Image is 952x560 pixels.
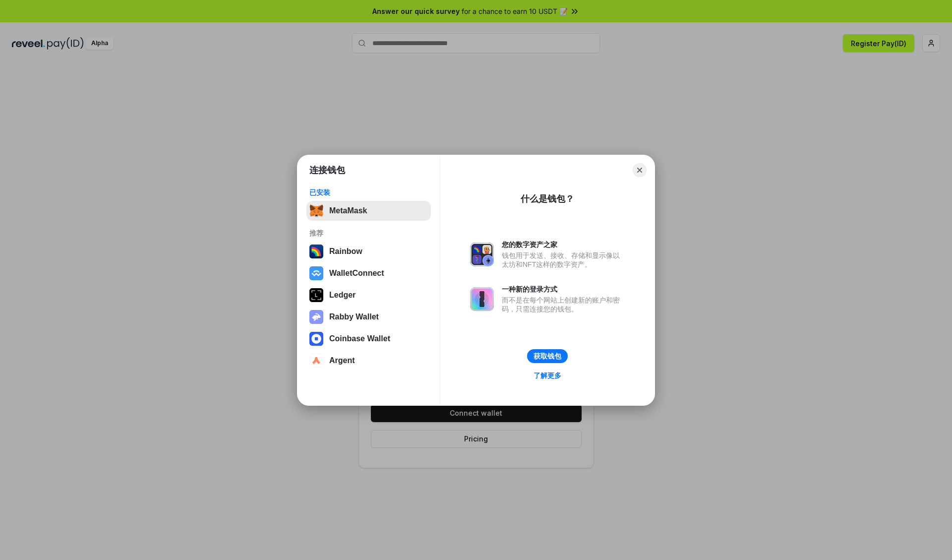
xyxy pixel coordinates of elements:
[309,354,323,368] img: svg+xml,%3Csvg%20width%3D%2228%22%20height%3D%2228%22%20viewBox%3D%220%200%2028%2028%22%20fill%3D...
[502,285,625,294] div: 一种新的登录方式
[309,229,428,238] div: 推荐
[329,269,384,278] div: WalletConnect
[502,240,625,249] div: 您的数字资产之家
[309,204,323,218] img: svg+xml,%3Csvg%20fill%3D%22none%22%20height%3D%2233%22%20viewBox%3D%220%200%2035%2033%22%20width%...
[306,351,431,371] button: Argent
[329,334,390,343] div: Coinbase Wallet
[309,288,323,302] img: svg+xml,%3Csvg%20xmlns%3D%22http%3A%2F%2Fwww.w3.org%2F2000%2Fsvg%22%20width%3D%2228%22%20height%3...
[527,349,568,363] button: 获取钱包
[306,263,431,283] button: WalletConnect
[329,247,362,256] div: Rainbow
[306,201,431,221] button: MetaMask
[306,242,431,261] button: Rainbow
[534,371,561,380] div: 了解更多
[309,164,345,176] h1: 连接钱包
[329,356,355,365] div: Argent
[306,285,431,305] button: Ledger
[329,291,356,300] div: Ledger
[470,287,494,311] img: svg+xml,%3Csvg%20xmlns%3D%22http%3A%2F%2Fwww.w3.org%2F2000%2Fsvg%22%20fill%3D%22none%22%20viewBox...
[309,332,323,346] img: svg+xml,%3Csvg%20width%3D%2228%22%20height%3D%2228%22%20viewBox%3D%220%200%2028%2028%22%20fill%3D...
[309,245,323,258] img: svg+xml,%3Csvg%20width%3D%22120%22%20height%3D%22120%22%20viewBox%3D%220%200%20120%20120%22%20fil...
[309,188,428,197] div: 已安装
[521,193,574,205] div: 什么是钱包？
[470,243,494,266] img: svg+xml,%3Csvg%20xmlns%3D%22http%3A%2F%2Fwww.w3.org%2F2000%2Fsvg%22%20fill%3D%22none%22%20viewBox...
[306,329,431,349] button: Coinbase Wallet
[309,266,323,280] img: svg+xml,%3Csvg%20width%3D%2228%22%20height%3D%2228%22%20viewBox%3D%220%200%2028%2028%22%20fill%3D...
[528,369,567,382] a: 了解更多
[534,352,561,361] div: 获取钱包
[633,163,647,177] button: Close
[329,206,367,215] div: MetaMask
[309,310,323,324] img: svg+xml,%3Csvg%20xmlns%3D%22http%3A%2F%2Fwww.w3.org%2F2000%2Fsvg%22%20fill%3D%22none%22%20viewBox...
[502,296,625,313] div: 而不是在每个网站上创建新的账户和密码，只需连接您的钱包。
[502,251,625,269] div: 钱包用于发送、接收、存储和显示像以太坊和NFT这样的数字资产。
[306,307,431,327] button: Rabby Wallet
[329,312,379,321] div: Rabby Wallet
